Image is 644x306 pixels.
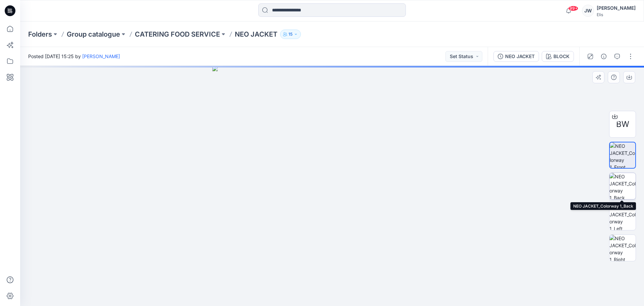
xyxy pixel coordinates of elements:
[542,51,574,62] button: BLOCK
[597,4,636,12] div: [PERSON_NAME]
[67,30,120,39] a: Group catalogue
[493,51,539,62] button: NEO JACKET
[235,30,277,39] p: NEO JACKET
[609,235,636,261] img: NEO JACKET_Colorway 1_Right
[582,5,594,17] div: JW
[280,30,301,39] button: 15
[609,204,636,230] img: NEO JACKET_Colorway 1_Left
[28,53,120,60] span: Posted [DATE] 15:25 by
[505,53,535,60] div: NEO JACKET
[288,31,292,38] p: 15
[598,51,609,62] button: Details
[609,173,636,199] img: NEO JACKET_Colorway 1_Back
[212,66,452,306] img: eyJhbGciOiJIUzI1NiIsImtpZCI6IjAiLCJzbHQiOiJzZXMiLCJ0eXAiOiJKV1QifQ.eyJkYXRhIjp7InR5cGUiOiJzdG9yYW...
[616,118,629,130] span: BW
[610,142,635,168] img: NEO JACKET_Colorway 1_Front
[135,30,220,39] a: CATERING FOOD SERVICE
[597,12,636,17] div: Elis
[553,53,570,60] div: BLOCK
[568,6,578,11] span: 99+
[28,30,52,39] a: Folders
[82,53,120,59] a: [PERSON_NAME]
